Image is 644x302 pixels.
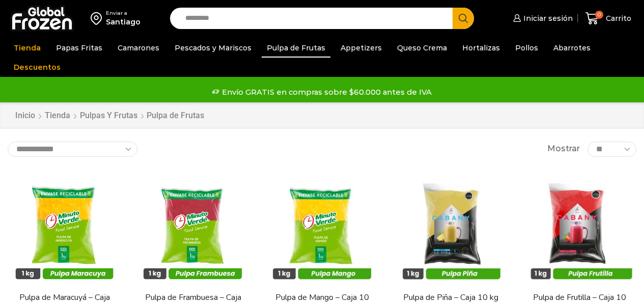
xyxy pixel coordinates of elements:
[335,38,387,58] a: Appetizers
[113,38,164,58] a: Camarones
[262,38,330,58] a: Pulpa de Frutas
[511,8,573,29] a: Iniciar sesión
[595,11,603,19] span: 0
[79,110,138,122] a: Pulpas y Frutas
[170,38,257,58] a: Pescados y Mariscos
[453,8,474,29] button: Search button
[44,110,71,122] a: Tienda
[15,110,36,122] a: Inicio
[147,111,204,120] h1: Pulpa de Frutas
[583,7,634,31] a: 0 Carrito
[457,38,505,58] a: Hortalizas
[548,38,596,58] a: Abarrotes
[521,13,573,23] span: Iniciar sesión
[91,10,106,27] img: address-field-icon.svg
[547,143,580,155] span: Mostrar
[51,38,107,58] a: Papas Fritas
[392,38,452,58] a: Queso Crema
[8,142,137,157] select: Pedido de la tienda
[15,110,204,122] nav: Breadcrumb
[9,58,66,77] a: Descuentos
[603,13,631,23] span: Carrito
[106,17,141,27] div: Santiago
[106,10,141,17] div: Enviar a
[9,38,46,58] a: Tienda
[510,38,543,58] a: Pollos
